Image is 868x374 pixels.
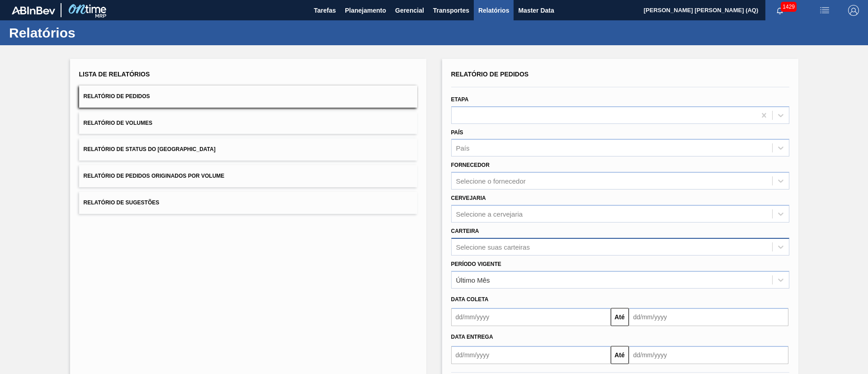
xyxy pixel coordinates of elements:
span: Data coleta [451,296,489,303]
span: Relatório de Volumes [84,120,152,126]
input: dd/mm/yyyy [629,346,788,364]
h1: Relatórios [9,28,170,38]
div: Selecione suas carteiras [456,243,530,251]
button: Relatório de Sugestões [79,192,417,214]
span: Master Data [518,5,554,16]
button: Até [611,308,629,326]
button: Relatório de Pedidos Originados por Volume [79,165,417,187]
div: País [456,144,470,152]
button: Até [611,346,629,364]
label: Cervejaria [451,195,486,201]
label: País [451,129,463,136]
input: dd/mm/yyyy [451,308,611,326]
button: Notificações [765,4,794,17]
span: Relatório de Pedidos Originados por Volume [84,173,225,179]
input: dd/mm/yyyy [629,308,788,326]
span: Relatório de Pedidos [451,71,529,78]
div: Último Mês [456,276,490,284]
img: Logout [848,5,859,16]
input: dd/mm/yyyy [451,346,611,364]
img: TNhmsLtSVTkK8tSr43FrP2fwEKptu5GPRR3wAAAABJRU5ErkJggg== [12,6,55,14]
div: Selecione o fornecedor [456,177,526,185]
div: Selecione a cervejaria [456,210,523,218]
label: Fornecedor [451,162,490,168]
span: Tarefas [314,5,336,16]
button: Relatório de Pedidos [79,85,417,108]
button: Relatório de Status do [GEOGRAPHIC_DATA] [79,138,417,161]
span: Relatório de Sugestões [84,199,160,206]
span: Gerencial [395,5,424,16]
span: Planejamento [345,5,386,16]
span: Relatório de Status do [GEOGRAPHIC_DATA] [84,146,216,152]
span: Relatórios [478,5,509,16]
label: Carteira [451,228,479,234]
span: 1429 [781,2,797,12]
span: Transportes [433,5,469,16]
span: Relatório de Pedidos [84,93,150,99]
label: Etapa [451,96,469,103]
span: Lista de Relatórios [79,71,150,78]
button: Relatório de Volumes [79,112,417,134]
label: Período Vigente [451,261,501,267]
img: userActions [819,5,830,16]
span: Data entrega [451,334,493,340]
